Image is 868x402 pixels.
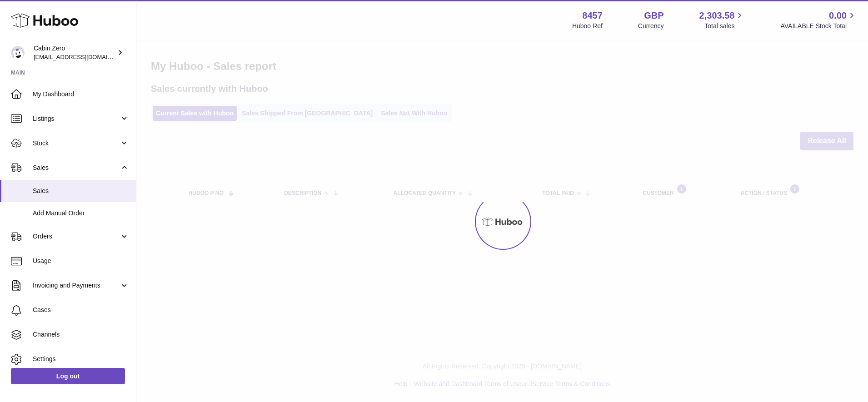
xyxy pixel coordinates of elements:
span: Orders [33,232,120,241]
span: Cases [33,306,129,314]
strong: GBP [644,10,663,22]
span: Total sales [704,22,745,30]
div: Currency [638,22,664,30]
span: Add Manual Order [33,209,129,218]
a: Log out [11,368,125,384]
span: 0.00 [829,10,847,22]
div: Huboo Ref [572,22,603,30]
strong: 8457 [582,10,603,22]
span: 2,303.58 [699,10,735,22]
a: 2,303.58 Total sales [699,10,745,30]
span: Channels [33,330,129,339]
span: Listings [33,114,120,123]
img: internalAdmin-8457@internal.huboo.com [11,46,25,60]
span: Settings [33,355,129,363]
span: My Dashboard [33,90,129,99]
span: [EMAIL_ADDRESS][DOMAIN_NAME] [34,53,134,60]
div: Cabin Zero [34,44,115,61]
span: Invoicing and Payments [33,281,120,290]
span: Stock [33,139,120,148]
span: Sales [33,164,120,172]
a: 0.00 AVAILABLE Stock Total [780,10,857,30]
span: Usage [33,257,129,265]
span: AVAILABLE Stock Total [780,22,857,30]
span: Sales [33,187,129,195]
